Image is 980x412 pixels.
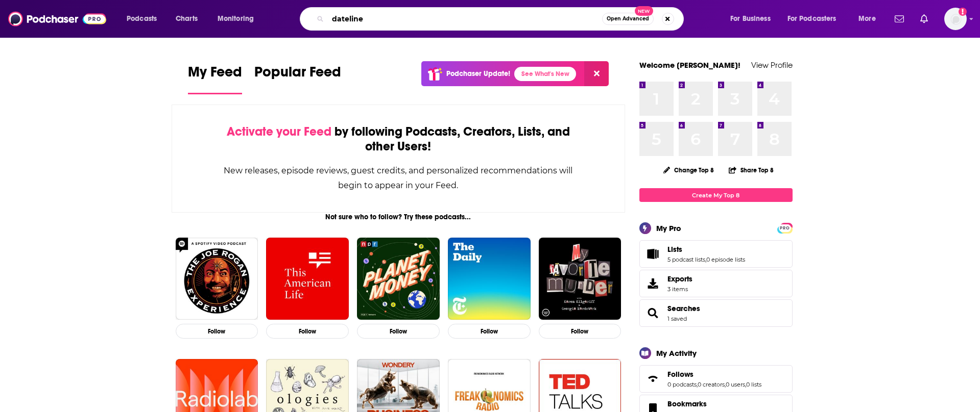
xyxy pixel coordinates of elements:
[446,69,510,78] p: Podchaser Update!
[667,274,692,284] span: Exports
[851,11,889,27] button: open menu
[657,164,721,176] button: Change Top 8
[639,60,740,70] a: Welcome [PERSON_NAME]!
[787,12,836,26] span: For Podcasters
[607,16,649,21] span: Open Advanced
[667,256,705,263] a: 5 podcast lists
[705,256,706,263] span: ,
[916,10,932,28] a: Show notifications dropdown
[667,315,687,322] a: 1 saved
[223,124,574,154] div: by following Podcasts, Creators, Lists, and other Users!
[172,213,626,221] div: Not sure who to follow? Try these podcasts...
[266,238,349,320] img: This American Life
[667,245,682,254] span: Lists
[726,381,745,388] a: 0 users
[667,304,700,313] a: Searches
[667,245,745,254] a: Lists
[602,13,654,25] button: Open AdvancedNew
[448,238,531,320] img: The Daily
[188,63,242,87] span: My Feed
[643,372,663,386] a: Follows
[218,12,254,26] span: Monitoring
[639,299,793,327] span: Searches
[746,381,761,388] a: 0 lists
[697,381,698,388] span: ,
[357,324,440,339] button: Follow
[944,8,967,30] img: User Profile
[176,238,258,320] img: The Joe Rogan Experience
[309,7,694,31] div: Search podcasts, credits, & more...
[725,381,726,388] span: ,
[667,381,697,388] a: 0 podcasts
[779,224,791,232] span: PRO
[210,11,267,27] button: open menu
[781,11,851,27] button: open menu
[745,381,746,388] span: ,
[639,188,793,202] a: Create My Top 8
[643,306,663,320] a: Searches
[639,365,793,393] span: Follows
[188,63,242,94] a: My Feed
[227,124,331,139] span: Activate your Feed
[891,10,908,28] a: Show notifications dropdown
[656,223,681,233] div: My Pro
[539,238,622,320] img: My Favorite Murder with Karen Kilgariff and Georgia Hardstark
[656,348,697,358] div: My Activity
[357,238,440,320] img: Planet Money
[723,11,783,27] button: open menu
[254,63,341,87] span: Popular Feed
[176,12,198,26] span: Charts
[667,370,761,379] a: Follows
[667,286,692,293] span: 3 items
[667,399,707,408] span: Bookmarks
[858,12,876,26] span: More
[944,8,967,30] span: Logged in as juliahaav
[643,276,663,291] span: Exports
[254,63,341,94] a: Popular Feed
[328,11,602,27] input: Search podcasts, credits, & more...
[944,8,967,30] button: Show profile menu
[223,163,574,193] div: New releases, episode reviews, guest credits, and personalized recommendations will begin to appe...
[639,240,793,268] span: Lists
[698,381,725,388] a: 0 creators
[176,324,258,339] button: Follow
[169,11,204,27] a: Charts
[751,60,793,70] a: View Profile
[635,6,653,16] span: New
[667,399,727,408] a: Bookmarks
[119,11,170,27] button: open menu
[779,224,791,231] a: PRO
[728,160,774,180] button: Share Top 8
[730,12,771,26] span: For Business
[639,270,793,297] a: Exports
[539,324,622,339] button: Follow
[448,324,531,339] button: Follow
[667,370,694,379] span: Follows
[127,12,157,26] span: Podcasts
[514,67,576,81] a: See What's New
[8,9,106,29] img: Podchaser - Follow, Share and Rate Podcasts
[643,247,663,261] a: Lists
[706,256,745,263] a: 0 episode lists
[266,324,349,339] button: Follow
[959,8,967,16] svg: Add a profile image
